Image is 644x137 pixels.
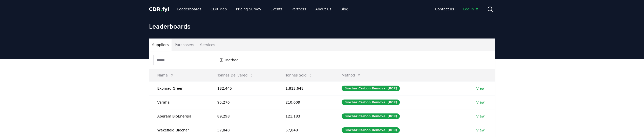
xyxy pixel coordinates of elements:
td: Aperam BioEnergia [149,109,209,123]
a: CDR Map [206,5,231,14]
button: Purchasers [172,39,197,51]
td: 57,848 [277,123,334,137]
a: Blog [337,5,352,14]
a: View [476,100,485,105]
div: Biochar Carbon Removal (BCR) [342,127,400,133]
div: Biochar Carbon Removal (BCR) [342,100,400,105]
nav: Main [173,5,352,14]
td: Exomad Green [149,81,209,95]
td: 182,445 [209,81,278,95]
nav: Main [431,5,483,14]
span: CDR fyi [149,6,169,12]
a: About Us [311,5,335,14]
a: Leaderboards [173,5,205,14]
button: Suppliers [149,39,172,51]
h1: Leaderboards [149,22,495,30]
button: Name [153,70,178,80]
a: CDR.fyi [149,6,169,13]
button: Tonnes Sold [281,70,317,80]
div: Biochar Carbon Removal (BCR) [342,113,400,119]
a: View [476,114,485,119]
a: Partners [287,5,310,14]
td: Wakefield Biochar [149,123,209,137]
a: View [476,128,485,133]
td: 1,813,648 [277,81,334,95]
div: Biochar Carbon Removal (BCR) [342,86,400,91]
button: Tonnes Delivered [213,70,258,80]
button: Method [338,70,365,80]
span: Log in [463,7,479,12]
td: 121,183 [277,109,334,123]
td: 57,840 [209,123,278,137]
button: Method [216,56,242,64]
td: 210,609 [277,95,334,109]
button: Services [197,39,218,51]
a: View [476,86,485,91]
a: Log in [459,5,483,14]
a: Pricing Survey [232,5,265,14]
td: 95,276 [209,95,278,109]
a: Contact us [431,5,458,14]
td: 89,298 [209,109,278,123]
a: Events [266,5,286,14]
td: Varaha [149,95,209,109]
span: . [160,6,162,12]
